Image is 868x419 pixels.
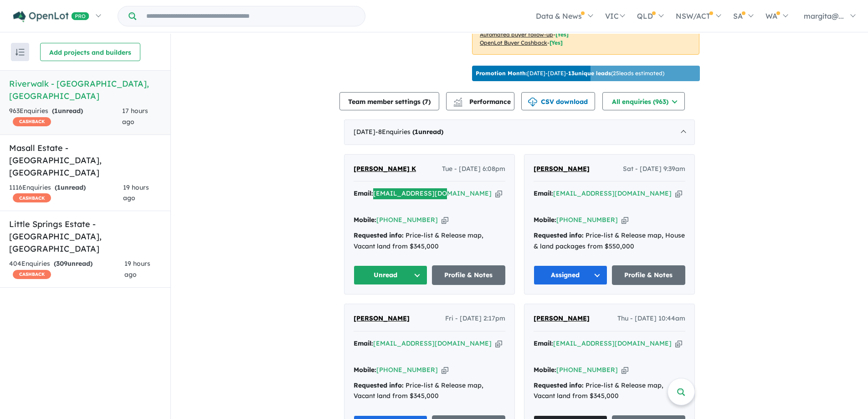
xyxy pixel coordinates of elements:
span: [PERSON_NAME] [354,314,410,322]
div: Price-list & Release map, House & land packages from $550,000 [534,230,685,252]
span: 1 [57,183,61,191]
button: Add projects and builders [40,43,140,61]
h5: Masall Estate - [GEOGRAPHIC_DATA] , [GEOGRAPHIC_DATA] [9,142,161,179]
span: 309 [56,259,67,268]
img: download icon [528,98,537,107]
button: Copy [675,189,682,198]
a: [PHONE_NUMBER] [556,366,618,374]
h5: Riverwalk - [GEOGRAPHIC_DATA] , [GEOGRAPHIC_DATA] [9,78,161,102]
span: [PERSON_NAME] [534,165,590,173]
input: Try estate name, suburb, builder or developer [138,6,363,26]
button: Assigned [534,265,607,285]
span: CASHBACK [13,270,51,279]
span: 19 hours ago [123,183,149,202]
strong: Requested info: [534,381,584,389]
u: Automated buyer follow-up [480,31,553,38]
div: 1116 Enquir ies [9,182,123,204]
span: 1 [415,128,418,136]
a: [PERSON_NAME] [354,313,410,324]
strong: Requested info: [354,381,404,389]
strong: Email: [534,339,553,347]
button: Copy [675,339,682,348]
strong: Email: [534,189,553,197]
strong: ( unread) [54,259,92,268]
span: CASHBACK [13,193,51,202]
span: [PERSON_NAME] K [354,165,416,173]
h5: Little Springs Estate - [GEOGRAPHIC_DATA] , [GEOGRAPHIC_DATA] [9,218,161,255]
span: Thu - [DATE] 10:44am [617,313,685,324]
span: Performance [455,98,511,106]
button: Team member settings (7) [339,92,439,110]
div: [DATE] [344,119,695,145]
span: [PERSON_NAME] [534,314,590,322]
button: Performance [446,92,514,110]
span: 7 [425,98,428,106]
strong: Mobile: [354,216,376,224]
button: CSV download [521,92,595,110]
a: [EMAIL_ADDRESS][DOMAIN_NAME] [553,339,672,347]
a: [PERSON_NAME] [534,164,590,175]
button: Copy [442,365,448,375]
div: 404 Enquir ies [9,259,124,280]
span: 1 [54,107,58,115]
div: Price-list & Release map, Vacant land from $345,000 [354,230,505,252]
a: Profile & Notes [432,265,506,285]
strong: ( unread) [412,128,443,136]
span: Sat - [DATE] 9:39am [623,164,685,175]
a: [PHONE_NUMBER] [376,216,438,224]
strong: Requested info: [354,231,404,239]
button: All enquiries (963) [602,92,685,110]
div: Price-list & Release map, Vacant land from $345,000 [534,380,685,402]
div: Price-list & Release map, Vacant land from $345,000 [354,380,505,402]
div: 963 Enquir ies [9,106,122,128]
span: [Yes] [555,31,569,38]
span: [Yes] [550,39,563,46]
a: [PERSON_NAME] K [354,164,416,175]
u: OpenLot Buyer Cashback [480,39,547,46]
strong: Mobile: [534,216,556,224]
span: 19 hours ago [124,259,150,279]
img: bar-chart.svg [453,100,462,106]
button: Copy [621,215,628,225]
a: [EMAIL_ADDRESS][DOMAIN_NAME] [373,189,492,197]
a: Profile & Notes [612,265,686,285]
a: [PERSON_NAME] [534,313,590,324]
button: Unread [354,265,427,285]
b: 13 unique leads [568,70,611,77]
strong: Requested info: [534,231,584,239]
strong: Mobile: [534,366,556,374]
a: [EMAIL_ADDRESS][DOMAIN_NAME] [553,189,672,197]
span: CASHBACK [13,117,51,126]
a: [EMAIL_ADDRESS][DOMAIN_NAME] [373,339,492,347]
a: [PHONE_NUMBER] [556,216,618,224]
span: margita@... [804,11,844,21]
strong: ( unread) [52,107,83,115]
button: Copy [621,365,628,375]
button: Copy [442,215,448,225]
a: [PHONE_NUMBER] [376,366,438,374]
span: 17 hours ago [122,107,148,126]
strong: Email: [354,189,373,197]
img: line-chart.svg [454,98,462,103]
img: Openlot PRO Logo White [13,11,89,22]
img: sort.svg [15,49,25,56]
span: Fri - [DATE] 2:17pm [445,313,505,324]
b: Promotion Month: [476,70,527,77]
button: Copy [495,339,502,348]
strong: Mobile: [354,366,376,374]
button: Copy [495,189,502,198]
strong: ( unread) [55,183,86,191]
span: Tue - [DATE] 6:08pm [442,164,505,175]
span: - 8 Enquir ies [375,128,443,136]
p: [DATE] - [DATE] - ( 25 leads estimated) [476,69,664,78]
strong: Email: [354,339,373,347]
